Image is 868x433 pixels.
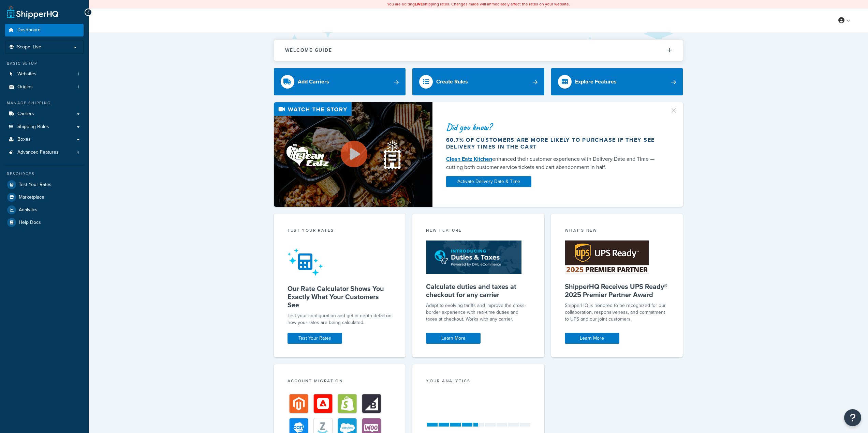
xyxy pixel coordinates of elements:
[436,77,468,87] div: Create Rules
[19,182,52,188] span: Test Your Rates
[274,102,432,207] img: Video thumbnail
[5,100,84,106] div: Manage Shipping
[298,77,329,87] div: Add Carriers
[426,378,531,386] div: Your Analytics
[565,302,670,323] p: ShipperHQ is honored to be recognized for our collaboration, responsiveness, and commitment to UP...
[5,108,84,120] a: Carriers
[17,84,33,90] span: Origins
[17,124,49,130] span: Shipping Rules
[5,121,84,133] a: Shipping Rules
[5,216,84,229] a: Help Docs
[5,179,84,191] a: Test Your Rates
[5,146,84,159] li: Advanced Features
[446,137,662,150] div: 60.7% of customers are more likely to purchase if they see delivery times in the cart
[17,150,59,155] span: Advanced Features
[288,333,342,344] a: Test Your Rates
[426,333,481,344] a: Learn More
[844,409,861,426] button: Open Resource Center
[288,284,392,309] h5: Our Rate Calculator Shows You Exactly What Your Customers See
[565,333,619,344] a: Learn More
[17,111,34,117] span: Carriers
[77,150,79,155] span: 4
[551,68,683,95] a: Explore Features
[78,84,79,90] span: 1
[274,40,683,61] button: Welcome Guide
[5,133,84,146] a: Boxes
[5,81,84,93] li: Origins
[415,1,423,7] b: LIVE
[446,122,662,132] div: Did you know?
[412,68,544,95] a: Create Rules
[17,71,36,77] span: Websites
[426,227,531,235] div: New Feature
[288,227,392,235] div: Test your rates
[5,24,84,36] a: Dashboard
[5,204,84,216] a: Analytics
[17,44,41,50] span: Scope: Live
[565,227,670,235] div: What's New
[5,68,84,80] li: Websites
[5,61,84,66] div: Basic Setup
[5,68,84,80] a: Websites1
[565,282,670,299] h5: ShipperHQ Receives UPS Ready® 2025 Premier Partner Award
[426,282,531,299] h5: Calculate duties and taxes at checkout for any carrier
[285,48,332,53] h2: Welcome Guide
[17,27,41,33] span: Dashboard
[19,207,38,213] span: Analytics
[19,220,41,226] span: Help Docs
[78,71,79,77] span: 1
[5,146,84,159] a: Advanced Features4
[426,302,531,323] p: Adapt to evolving tariffs and improve the cross-border experience with real-time duties and taxes...
[19,195,44,200] span: Marketplace
[288,312,392,326] div: Test your configuration and get in-depth detail on how your rates are being calculated.
[446,155,662,171] div: enhanced their customer experience with Delivery Date and Time — cutting both customer service ti...
[5,191,84,203] a: Marketplace
[5,81,84,93] a: Origins1
[17,137,31,142] span: Boxes
[274,68,406,95] a: Add Carriers
[446,155,492,163] a: Clean Eatz Kitchen
[446,176,531,187] a: Activate Delivery Date & Time
[575,77,617,87] div: Explore Features
[5,171,84,177] div: Resources
[288,378,392,386] div: Account Migration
